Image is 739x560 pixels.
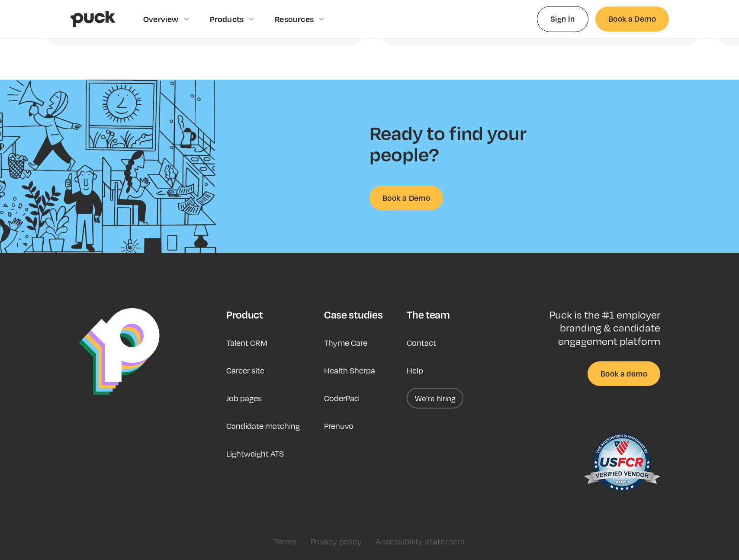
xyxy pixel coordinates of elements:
[324,388,359,409] a: CoderPad
[226,443,284,464] a: Lightweight ATS
[521,308,660,348] p: Puck is the #1 employer branding & candidate engagement platform
[324,308,382,321] div: Case studies
[376,537,465,546] a: Accessibility Statement
[407,332,436,353] a: Contact
[79,308,160,395] img: Puck Logo
[210,14,244,24] div: Products
[226,332,267,353] a: Talent CRM
[324,332,367,353] a: Thyme Care
[407,308,450,321] div: The team
[226,360,264,381] a: Career site
[226,415,300,436] a: Candidate matching
[226,308,263,321] div: Product
[226,388,262,409] a: Job pages
[275,14,314,24] div: Resources
[595,6,669,31] a: Book a Demo
[324,360,375,381] a: Health Sherpa
[407,388,463,409] a: We’re hiring
[588,361,660,386] a: Book a demo
[583,429,660,499] img: US Federal Contractor Registration System for Award Management Verified Vendor Seal
[143,14,179,24] div: Overview
[537,6,588,32] a: Sign In
[407,360,423,381] a: Help
[369,122,543,165] h2: Ready to find your people?
[274,537,297,546] a: Terms
[311,537,362,546] a: Privacy policy
[324,415,353,436] a: Prenuvo
[369,186,443,210] a: Book a Demo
